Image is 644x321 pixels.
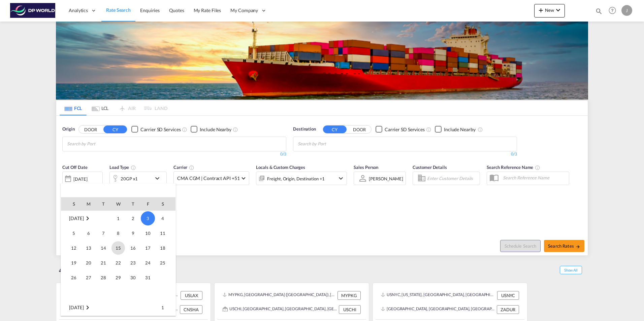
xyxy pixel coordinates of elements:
[81,226,96,241] td: Monday October 6 2025
[61,197,81,211] th: S
[111,241,126,255] td: Wednesday October 15 2025
[126,241,140,255] span: 16
[156,212,169,225] span: 4
[111,211,126,226] td: Wednesday October 1 2025
[111,197,126,211] th: W
[96,197,111,211] th: T
[69,305,84,310] span: [DATE]
[155,241,175,255] td: Saturday October 18 2025
[61,255,81,270] td: Sunday October 19 2025
[96,226,111,241] td: Tuesday October 7 2025
[61,285,175,300] tr: Week undefined
[82,256,95,270] span: 20
[140,211,155,226] td: Friday October 3 2025
[141,241,155,255] span: 17
[61,270,175,285] tr: Week 5
[155,197,175,211] th: S
[67,226,80,240] span: 5
[82,271,95,284] span: 27
[61,270,81,285] td: Sunday October 26 2025
[126,226,140,240] span: 9
[126,197,140,211] th: T
[97,256,110,270] span: 21
[140,255,155,270] td: Friday October 24 2025
[126,271,140,284] span: 30
[126,211,140,226] td: Thursday October 2 2025
[126,255,140,270] td: Thursday October 23 2025
[126,270,140,285] td: Thursday October 30 2025
[156,226,169,240] span: 11
[82,241,95,255] span: 13
[96,270,111,285] td: Tuesday October 28 2025
[69,215,84,221] span: [DATE]
[155,211,175,226] td: Saturday October 4 2025
[67,271,80,284] span: 26
[111,255,126,270] td: Wednesday October 22 2025
[141,211,155,225] span: 3
[97,271,110,284] span: 28
[140,241,155,255] td: Friday October 17 2025
[111,226,126,241] td: Wednesday October 8 2025
[111,270,126,285] td: Wednesday October 29 2025
[156,301,169,314] span: 1
[155,226,175,241] td: Saturday October 11 2025
[156,256,169,270] span: 25
[61,226,81,241] td: Sunday October 5 2025
[67,241,80,255] span: 12
[81,255,96,270] td: Monday October 20 2025
[111,241,125,255] span: 15
[111,226,125,240] span: 8
[111,256,125,270] span: 22
[61,300,175,315] tr: Week 1
[81,241,96,255] td: Monday October 13 2025
[126,226,140,241] td: Thursday October 9 2025
[111,212,125,225] span: 1
[61,255,175,270] tr: Week 4
[61,300,111,315] td: November 2025
[61,226,175,241] tr: Week 2
[82,226,95,240] span: 6
[126,256,140,270] span: 23
[140,270,155,285] td: Friday October 31 2025
[141,271,155,284] span: 31
[126,241,140,255] td: Thursday October 16 2025
[67,256,80,270] span: 19
[111,271,125,284] span: 29
[61,211,111,226] td: October 2025
[96,241,111,255] td: Tuesday October 14 2025
[156,241,169,255] span: 18
[155,300,175,315] td: Saturday November 1 2025
[61,197,175,316] md-calendar: Calendar
[140,197,155,211] th: F
[81,270,96,285] td: Monday October 27 2025
[61,211,175,226] tr: Week 1
[155,255,175,270] td: Saturday October 25 2025
[97,226,110,240] span: 7
[141,256,155,270] span: 24
[140,226,155,241] td: Friday October 10 2025
[126,212,140,225] span: 2
[61,241,175,255] tr: Week 3
[96,255,111,270] td: Tuesday October 21 2025
[97,241,110,255] span: 14
[141,226,155,240] span: 10
[81,197,96,211] th: M
[61,241,81,255] td: Sunday October 12 2025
